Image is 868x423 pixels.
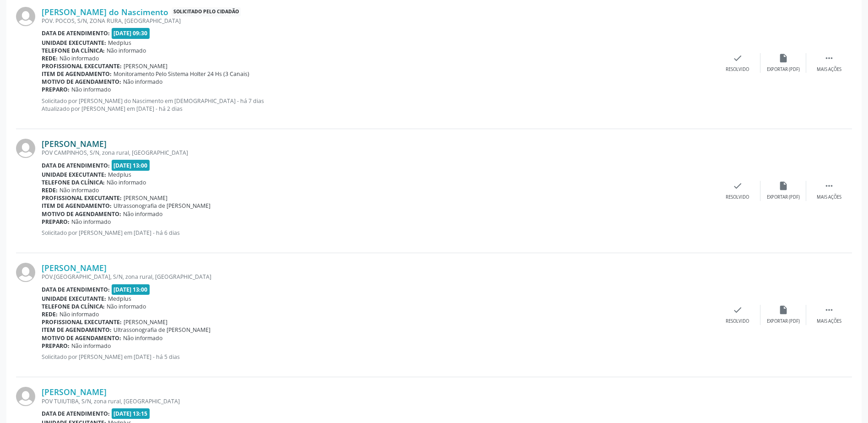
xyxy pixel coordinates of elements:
[767,66,800,73] div: Exportar (PDF)
[107,303,146,310] span: Não informado
[113,70,249,78] span: Monitoramento Pelo Sistema Holter 24 Hs (3 Canais)
[42,54,58,62] b: Rede:
[42,194,122,202] b: Profissional executante:
[42,139,107,149] a: [PERSON_NAME]
[778,305,788,315] i: insert_drive_file
[172,7,241,17] span: Solicitado pelo cidadão
[42,78,121,86] b: Motivo de agendamento:
[16,263,35,282] img: img
[726,194,749,201] div: Resolvido
[817,318,841,325] div: Mais ações
[42,70,112,78] b: Item de agendamento:
[42,29,110,37] b: Data de atendimento:
[42,218,70,226] b: Preparo:
[778,53,788,63] i: insert_drive_file
[42,17,715,25] div: POV. POCOS, S/N, ZONA RURA, [GEOGRAPHIC_DATA]
[726,318,749,325] div: Resolvido
[733,181,743,191] i: check
[42,334,121,342] b: Motivo de agendamento:
[42,47,105,54] b: Telefone da clínica:
[733,53,743,63] i: check
[824,305,834,315] i: 
[42,39,106,47] b: Unidade executante:
[42,210,121,218] b: Motivo de agendamento:
[112,28,150,38] span: [DATE] 09:30
[42,263,107,273] a: [PERSON_NAME]
[16,387,35,406] img: img
[42,273,715,281] div: POV.[GEOGRAPHIC_DATA], S/N, zona rural, [GEOGRAPHIC_DATA]
[42,171,106,179] b: Unidade executante:
[42,86,70,93] b: Preparo:
[71,218,111,226] span: Não informado
[59,186,99,194] span: Não informado
[42,149,715,157] div: POV CAMPINHOS, S/N, zona rural, [GEOGRAPHIC_DATA]
[71,86,111,93] span: Não informado
[42,162,110,169] b: Data de atendimento:
[112,160,150,170] span: [DATE] 13:00
[817,194,841,201] div: Mais ações
[124,318,167,326] span: [PERSON_NAME]
[824,53,834,63] i: 
[16,7,35,26] img: img
[113,202,210,210] span: Ultrassonografia de [PERSON_NAME]
[42,318,122,326] b: Profissional executante:
[123,78,162,86] span: Não informado
[42,186,58,194] b: Rede:
[107,47,146,54] span: Não informado
[112,408,150,419] span: [DATE] 13:15
[824,181,834,191] i: 
[42,387,107,397] a: [PERSON_NAME]
[42,310,58,318] b: Rede:
[124,62,167,70] span: [PERSON_NAME]
[42,202,112,210] b: Item de agendamento:
[767,194,800,201] div: Exportar (PDF)
[42,295,106,303] b: Unidade executante:
[59,310,99,318] span: Não informado
[71,342,111,350] span: Não informado
[817,66,841,73] div: Mais ações
[42,342,70,350] b: Preparo:
[42,326,112,334] b: Item de agendamento:
[108,295,131,303] span: Medplus
[123,210,162,218] span: Não informado
[42,62,122,70] b: Profissional executante:
[123,334,162,342] span: Não informado
[767,318,800,325] div: Exportar (PDF)
[107,179,146,186] span: Não informado
[778,181,788,191] i: insert_drive_file
[108,171,131,179] span: Medplus
[42,286,110,293] b: Data de atendimento:
[726,66,749,73] div: Resolvido
[108,39,131,47] span: Medplus
[42,353,715,361] p: Solicitado por [PERSON_NAME] em [DATE] - há 5 dias
[42,229,715,237] p: Solicitado por [PERSON_NAME] em [DATE] - há 6 dias
[16,139,35,158] img: img
[42,397,715,405] div: POV TUIUTIBA, S/N, zona rural, [GEOGRAPHIC_DATA]
[42,410,110,418] b: Data de atendimento:
[112,284,150,295] span: [DATE] 13:00
[42,97,715,113] p: Solicitado por [PERSON_NAME] do Nascimento em [DEMOGRAPHIC_DATA] - há 7 dias Atualizado por [PERS...
[42,7,168,17] a: [PERSON_NAME] do Nascimento
[42,303,105,310] b: Telefone da clínica:
[733,305,743,315] i: check
[113,326,210,334] span: Ultrassonografia de [PERSON_NAME]
[42,179,105,186] b: Telefone da clínica:
[59,54,99,62] span: Não informado
[124,194,167,202] span: [PERSON_NAME]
